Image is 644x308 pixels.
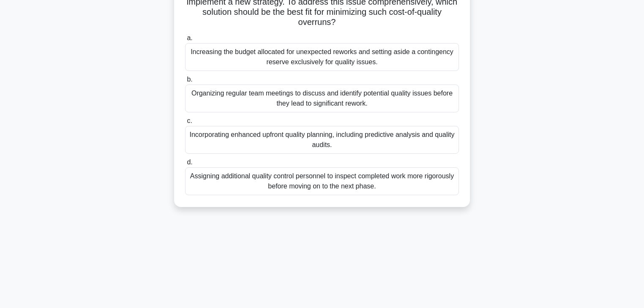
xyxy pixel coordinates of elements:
[187,158,192,166] span: d.
[185,84,459,112] div: Organizing regular team meetings to discuss and identify potential quality issues before they lea...
[185,43,459,71] div: Increasing the budget allocated for unexpected reworks and setting aside a contingency reserve ex...
[185,167,459,195] div: Assigning additional quality control personnel to inspect completed work more rigorously before m...
[187,76,192,83] span: b.
[187,117,192,124] span: c.
[185,126,459,154] div: Incorporating enhanced upfront quality planning, including predictive analysis and quality audits.
[187,34,192,41] span: a.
